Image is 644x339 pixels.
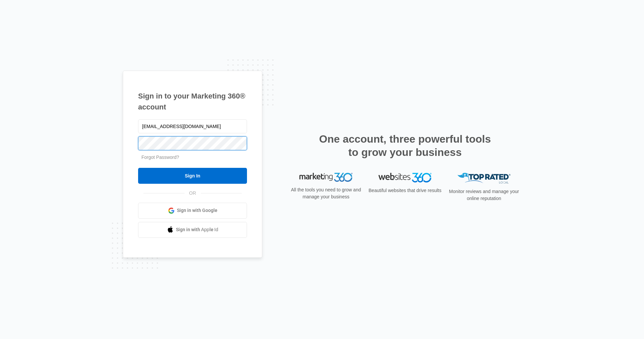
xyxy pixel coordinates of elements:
span: Sign in with Apple Id [176,226,218,233]
input: Sign In [138,168,247,184]
p: Beautiful websites that drive results [368,187,442,194]
img: Marketing 360 [299,173,353,182]
img: Websites 360 [378,173,432,182]
h1: Sign in to your Marketing 360® account [138,91,247,112]
p: Monitor reviews and manage your online reputation [447,188,521,202]
a: Sign in with Apple Id [138,222,247,238]
p: All the tools you need to grow and manage your business [289,186,363,200]
input: Email [138,119,247,133]
a: Sign in with Google [138,203,247,219]
a: Forgot Password? [141,155,179,160]
span: OR [185,190,201,197]
img: Top Rated Local [457,173,511,184]
h2: One account, three powerful tools to grow your business [317,132,493,159]
span: Sign in with Google [177,207,217,214]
